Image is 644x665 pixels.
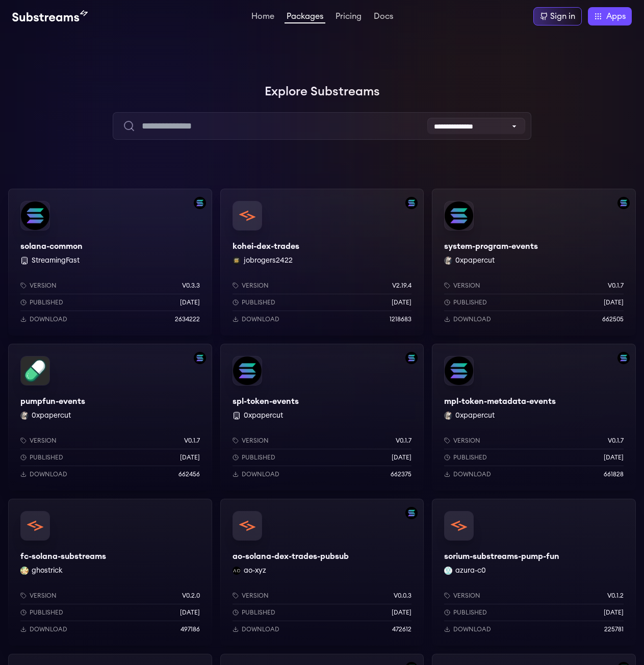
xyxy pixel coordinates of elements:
p: Download [453,470,491,478]
img: Filter by solana network [405,352,418,364]
a: Packages [285,12,325,23]
a: Filter by solana networkkohei-dex-tradeskohei-dex-tradesjobrogers2422 jobrogers2422Versionv2.19.4... [220,189,424,336]
p: Version [453,437,480,445]
p: v0.1.2 [607,592,624,600]
button: 0xpapercut [32,411,71,421]
p: Download [242,315,279,323]
button: ao-xyz [244,566,266,576]
a: Filter by solana networkspl-token-eventsspl-token-events 0xpapercutVersionv0.1.7Published[DATE]Do... [220,344,424,491]
img: Substream's logo [12,10,88,22]
a: Pricing [333,12,364,22]
img: Filter by solana network [617,352,630,364]
p: 497186 [181,625,200,633]
p: [DATE] [180,298,200,306]
button: jobrogers2422 [244,255,293,266]
p: Published [242,298,275,306]
p: v0.1.7 [608,437,624,445]
span: Apps [606,10,626,22]
p: Version [30,592,57,600]
a: Filter by solana networksolana-commonsolana-common StreamingFastVersionv0.3.3Published[DATE]Downl... [8,189,212,336]
img: Filter by solana network [405,197,418,209]
p: v0.0.3 [394,592,411,600]
img: Filter by solana network [194,197,206,209]
p: Download [242,470,279,478]
p: Version [242,437,269,445]
p: 662375 [391,470,411,478]
button: StreamingFast [32,255,80,266]
a: Sign in [533,7,582,25]
p: 2634222 [175,315,200,323]
p: [DATE] [392,608,411,617]
button: ghostrick [32,566,63,576]
a: fc-solana-substreamsfc-solana-substreamsghostrick ghostrickVersionv0.2.0Published[DATE]Download49... [8,499,212,646]
a: Home [249,12,276,22]
p: Version [30,437,57,445]
p: [DATE] [604,608,624,617]
img: Filter by solana network [617,197,630,209]
p: Download [453,625,491,633]
img: Filter by solana network [194,352,206,364]
button: azura-c0 [455,566,486,576]
a: sorium-substreams-pump-funsorium-substreams-pump-funazura-c0 azura-c0Versionv0.1.2Published[DATE]... [432,499,636,646]
p: [DATE] [392,453,411,462]
button: 0xpapercut [455,411,495,421]
p: Published [30,608,63,617]
p: [DATE] [180,453,200,462]
a: Filter by solana networkmpl-token-metadata-eventsmpl-token-metadata-events0xpapercut 0xpapercutVe... [432,344,636,491]
p: v2.19.4 [392,282,411,290]
p: v0.1.7 [608,282,624,290]
p: v0.1.7 [396,437,411,445]
p: v0.3.3 [182,282,200,290]
a: Docs [372,12,395,22]
a: Filter by solana networkpumpfun-eventspumpfun-events0xpapercut 0xpapercutVersionv0.1.7Published[D... [8,344,212,491]
button: 0xpapercut [455,255,495,266]
p: v0.1.7 [184,437,200,445]
a: Filter by solana networksystem-program-eventssystem-program-events0xpapercut 0xpapercutVersionv0.... [432,189,636,336]
p: Published [30,453,63,462]
p: 1218683 [390,315,411,323]
p: Published [30,298,63,306]
p: 662505 [602,315,624,323]
p: Version [453,282,480,290]
p: Download [30,315,67,323]
p: Version [453,592,480,600]
p: [DATE] [604,298,624,306]
p: 472612 [392,625,411,633]
p: 225781 [604,625,624,633]
p: Version [30,282,57,290]
div: Sign in [550,10,575,22]
p: 662456 [178,470,200,478]
p: Download [242,625,279,633]
a: Filter by solana networkao-solana-dex-trades-pubsubao-solana-dex-trades-pubsubao-xyz ao-xyzVersio... [220,499,424,646]
p: [DATE] [180,608,200,617]
p: Published [242,608,275,617]
p: v0.2.0 [182,592,200,600]
p: Version [242,592,269,600]
p: Download [453,315,491,323]
p: Published [453,608,487,617]
p: Published [453,298,487,306]
p: Download [30,625,67,633]
p: Version [242,282,269,290]
p: Published [242,453,275,462]
p: 661828 [604,470,624,478]
p: [DATE] [392,298,411,306]
img: Filter by solana network [405,507,418,519]
button: 0xpapercut [244,411,283,421]
p: Published [453,453,487,462]
h1: Explore Substreams [8,82,636,102]
p: Download [30,470,67,478]
p: [DATE] [604,453,624,462]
